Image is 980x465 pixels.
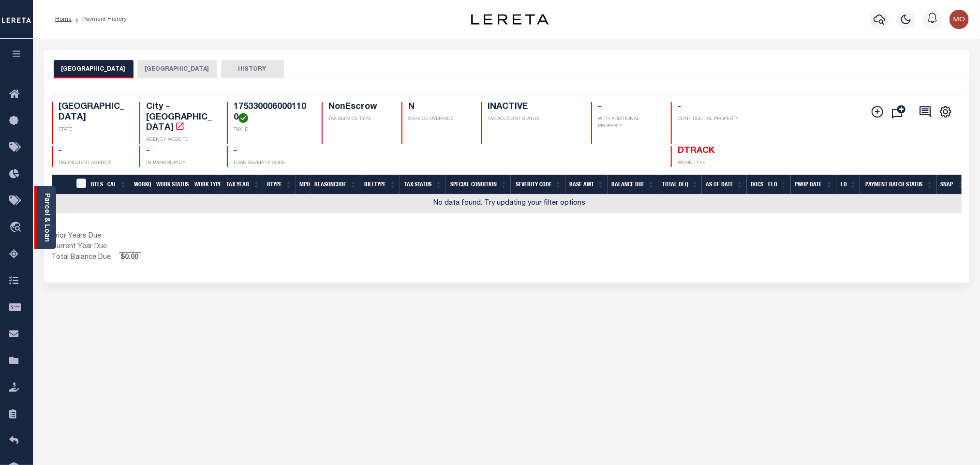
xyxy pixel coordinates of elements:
button: HISTORY [221,60,284,78]
th: ReasonCode: activate to sort column ascending [311,175,360,195]
th: Special Condition: activate to sort column ascending [445,175,511,195]
th: &nbsp; [70,175,87,195]
span: DTRACK [678,147,714,155]
span: - [678,103,681,111]
p: TAX ID [234,126,310,134]
h4: N [408,102,470,113]
th: As of Date: activate to sort column ascending [702,175,747,195]
th: ELD: activate to sort column ascending [764,175,791,195]
p: AGENCY WEBSITE [146,136,215,144]
a: Parcel & Loan [43,193,50,242]
p: LOAN SEVERITY CODE [234,160,310,167]
th: WorkQ [130,175,152,195]
img: check-icon-green.svg [238,113,248,123]
th: Payment Batch Status: activate to sort column ascending [860,175,937,195]
p: TAX SERVICE TYPE [328,116,390,123]
th: BillType: activate to sort column ascending [360,175,400,195]
span: - [598,103,601,111]
h4: NonEscrow [328,102,390,113]
th: Balance Due: activate to sort column ascending [608,175,658,195]
p: STATE [59,126,128,134]
button: [GEOGRAPHIC_DATA] [137,60,217,78]
img: logo-dark.svg [471,14,549,25]
th: MPO [296,175,311,195]
th: Base Amt: activate to sort column ascending [565,175,608,195]
p: DELINQUENT AGENCY [59,160,128,167]
i: travel_explore [9,222,25,234]
span: $0.00 [119,253,141,263]
p: CONFIDENTIAL PROPERTY [678,116,747,123]
td: Current Year Due [52,242,119,253]
th: SNAP: activate to sort column ascending [937,175,968,195]
td: No data found. Try updating your filter options [52,195,968,213]
th: Tax Status: activate to sort column ascending [400,175,445,195]
h4: [GEOGRAPHIC_DATA] [59,102,128,123]
th: Work Status [152,175,191,195]
p: TAX ACCOUNT STATUS [488,116,580,123]
h4: City - [GEOGRAPHIC_DATA] [146,102,215,134]
th: Tax Year: activate to sort column ascending [223,175,263,195]
a: Home [55,16,72,22]
h4: INACTIVE [488,102,580,113]
th: LD: activate to sort column ascending [836,175,860,195]
p: IN BANKRUPTCY [146,160,215,167]
p: SERVICE OVERRIDE [408,116,470,123]
th: RType: activate to sort column ascending [263,175,296,195]
th: Total DLQ: activate to sort column ascending [658,175,702,195]
img: svg+xml;base64,PHN2ZyB4bWxucz0iaHR0cDovL3d3dy53My5vcmcvMjAwMC9zdmciIHBvaW50ZXItZXZlbnRzPSJub25lIi... [950,10,969,29]
li: Payment History [72,15,127,24]
th: PWOP Date: activate to sort column ascending [791,175,836,195]
th: CAL: activate to sort column ascending [104,175,130,195]
p: WITH ADDITIONAL PROPERTY [598,116,659,130]
th: DTLS [87,175,104,195]
th: Severity Code: activate to sort column ascending [511,175,565,195]
span: - [146,147,149,155]
td: Prior Years Due [52,231,119,242]
th: Docs [747,175,764,195]
th: &nbsp;&nbsp;&nbsp;&nbsp;&nbsp;&nbsp;&nbsp;&nbsp;&nbsp;&nbsp; [52,175,71,195]
span: - [234,147,237,155]
h4: 1753300060001100 [234,102,310,123]
th: Work Type [191,175,223,195]
span: - [59,147,62,155]
button: [GEOGRAPHIC_DATA] [54,60,134,78]
p: WORK TYPE [678,160,747,167]
td: Total Balance Due [52,253,119,263]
